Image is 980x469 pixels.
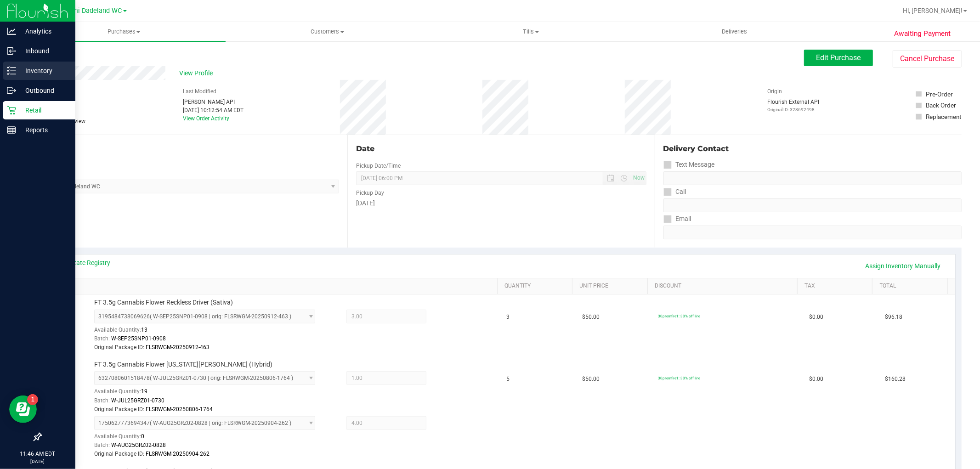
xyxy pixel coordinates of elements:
[709,28,759,36] span: Deliveries
[146,406,213,412] span: FLSRWGM-20250806-1764
[16,85,71,96] p: Outbound
[658,314,700,318] span: 30premfire1: 30% off line
[7,27,16,36] inline-svg: Analytics
[9,396,37,423] iframe: Resource center
[507,313,510,322] span: 3
[804,283,869,290] a: Tax
[111,397,164,404] span: W-JUL25GRZ01-0730
[429,22,633,41] a: Tills
[94,360,272,369] span: FT 3.5g Cannabis Flower [US_STATE][PERSON_NAME] (Hybrid)
[663,212,691,226] label: Email
[16,105,71,116] p: Retail
[7,46,16,56] inline-svg: Inbound
[94,397,110,404] span: Batch:
[809,375,823,384] span: $0.00
[860,258,947,274] a: Assign Inventory Manually
[40,143,339,154] div: Location
[767,87,782,96] label: Origin
[356,189,384,197] label: Pickup Day
[94,442,110,448] span: Batch:
[663,198,962,212] input: Format: (999) 999-9999
[179,68,216,78] span: View Profile
[4,458,71,465] p: [DATE]
[903,7,963,14] span: Hi, [PERSON_NAME]!
[16,65,71,76] p: Inventory
[226,28,429,36] span: Customers
[809,313,823,322] span: $0.00
[816,53,861,62] span: Edit Purchase
[663,143,962,154] div: Delivery Contact
[94,323,327,341] div: Available Quantity:
[183,98,244,106] div: [PERSON_NAME] API
[141,327,147,333] span: 13
[22,22,226,41] a: Purchases
[926,112,962,121] div: Replacement
[356,143,646,154] div: Date
[658,376,700,380] span: 30premfire1: 30% off line
[504,283,569,290] a: Quantity
[663,171,962,185] input: Format: (999) 999-9999
[22,28,226,36] span: Purchases
[356,198,646,208] div: [DATE]
[183,87,216,96] label: Last Modified
[926,101,957,110] div: Back Order
[111,442,166,448] span: W-AUG25GRZ02-0828
[54,283,494,290] a: SKU
[880,283,944,290] a: Total
[94,385,327,403] div: Available Quantity:
[663,158,715,171] label: Text Message
[183,106,244,114] div: [DATE] 10:12:54 AM EDT
[7,125,16,135] inline-svg: Reports
[430,28,632,36] span: Tills
[894,28,951,39] span: Awaiting Payment
[767,106,819,113] p: Original ID: 328692498
[94,344,144,350] span: Original Package ID:
[7,106,16,115] inline-svg: Retail
[663,185,686,198] label: Call
[56,258,111,267] a: View State Registry
[94,430,327,448] div: Available Quantity:
[582,313,600,322] span: $50.00
[582,375,600,384] span: $50.00
[94,451,144,457] span: Original Package ID:
[111,335,166,342] span: W-SEP25SNP01-0908
[893,50,962,68] button: Cancel Purchase
[146,451,210,457] span: FLSRWGM-20250904-262
[94,335,110,342] span: Batch:
[16,26,71,37] p: Analytics
[767,98,819,113] div: Flourish External API
[94,298,233,307] span: FT 3.5g Cannabis Flower Reckless Driver (Sativa)
[226,22,429,41] a: Customers
[885,375,906,384] span: $160.28
[16,45,71,57] p: Inbound
[885,313,902,322] span: $96.18
[141,433,144,440] span: 0
[141,388,147,395] span: 19
[183,115,229,122] a: View Order Activity
[94,406,144,412] span: Original Package ID:
[7,86,16,95] inline-svg: Outbound
[580,283,644,290] a: Unit Price
[27,394,38,405] iframe: Resource center unread badge
[507,375,510,384] span: 5
[926,90,953,99] div: Pre-Order
[16,124,71,136] p: Reports
[356,162,401,170] label: Pickup Date/Time
[61,7,122,15] span: Miami Dadeland WC
[633,22,836,41] a: Deliveries
[7,66,16,75] inline-svg: Inventory
[4,450,71,458] p: 11:46 AM EDT
[146,344,210,350] span: FLSRWGM-20250912-463
[655,283,794,290] a: Discount
[804,50,873,66] button: Edit Purchase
